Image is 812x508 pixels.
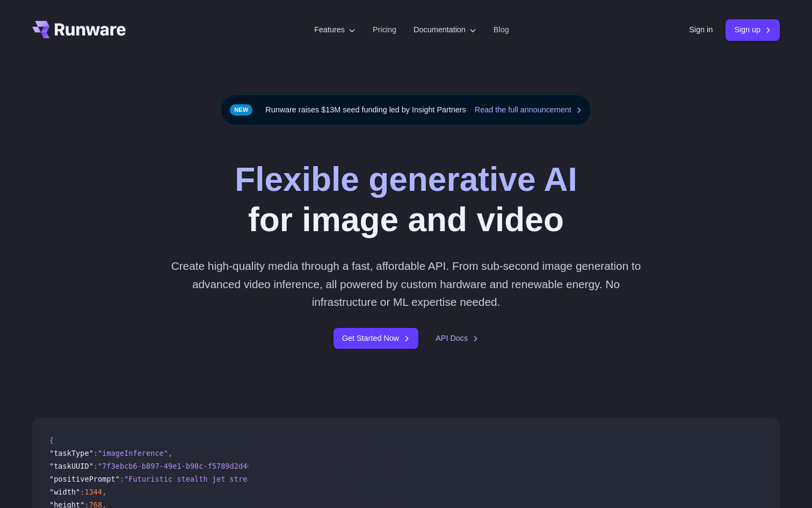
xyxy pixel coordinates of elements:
span: "taskUUID" [49,462,93,470]
a: Pricing [373,24,396,36]
span: , [102,488,106,496]
span: , [168,449,172,457]
span: "imageInference" [98,449,168,457]
span: : [93,449,98,457]
span: : [93,462,98,470]
strong: Flexible generative AI [235,161,577,198]
span: 1344 [84,488,102,496]
label: Features [314,24,356,36]
a: Go to / [32,21,126,38]
a: Blog [494,24,509,36]
span: : [120,475,124,483]
span: "7f3ebcb6-b897-49e1-b98c-f5789d2d40d7" [98,462,265,470]
span: "taskType" [49,449,93,457]
a: Get Started Now [334,328,418,349]
a: Sign in [689,24,713,36]
a: Sign up [726,19,780,40]
span: { [49,436,54,445]
label: Documentation [414,24,476,36]
span: "positivePrompt" [49,475,120,483]
span: "width" [49,488,80,496]
span: : [80,488,84,496]
p: Create high-quality media through a fast, affordable API. From sub-second image generation to adv... [167,257,646,311]
h1: for image and video [235,160,577,240]
div: Runware raises $13M seed funding led by Insight Partners [221,95,591,125]
a: API Docs [436,332,479,345]
span: "Futuristic stealth jet streaking through a neon-lit cityscape with glowing purple exhaust" [124,475,524,483]
a: Read the full announcement [475,104,582,116]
